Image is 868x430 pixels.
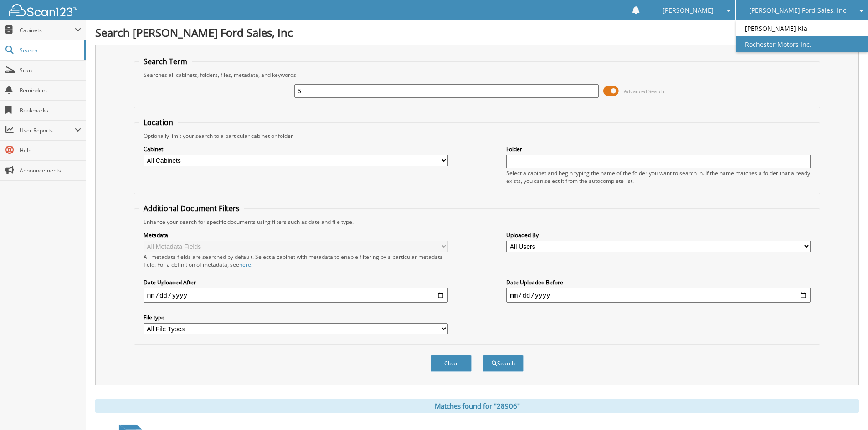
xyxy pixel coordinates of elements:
button: Clear [431,355,472,372]
div: Optionally limit your search to a particular cabinet or folder [139,132,815,140]
input: start [144,288,448,303]
span: [PERSON_NAME] Ford Sales, Inc [749,8,846,13]
span: Announcements [20,167,81,174]
iframe: Chat Widget [822,386,868,430]
span: Help [20,147,81,154]
legend: Location [139,117,178,127]
span: Bookmarks [20,106,81,114]
div: Searches all cabinets, folders, files, metadata, and keywords [139,71,815,79]
span: Cabinets [20,26,75,34]
legend: Search Term [139,56,192,66]
a: here [239,261,251,268]
div: All metadata fields are searched by default. Select a cabinet with metadata to enable filtering b... [144,253,448,268]
label: Folder [506,145,811,153]
span: Advanced Search [624,88,664,95]
label: Metadata [144,231,448,239]
label: Date Uploaded After [144,278,448,286]
label: Uploaded By [506,231,811,239]
label: File type [144,314,448,321]
input: end [506,288,811,303]
label: Cabinet [144,145,448,153]
h1: Search [PERSON_NAME] Ford Sales, Inc [95,25,859,40]
div: Select a cabinet and begin typing the name of the folder you want to search in. If the name match... [506,169,811,185]
div: Matches found for "28906" [95,399,859,413]
span: [PERSON_NAME] [663,8,714,13]
legend: Additional Document Filters [139,203,244,213]
span: Search [20,46,80,54]
span: Scan [20,66,81,74]
a: [PERSON_NAME] Kia [736,20,868,36]
div: Enhance your search for specific documents using filters such as date and file type. [139,218,815,226]
button: Search [483,355,524,372]
label: Date Uploaded Before [506,278,811,286]
a: Rochester Motors Inc. [736,36,868,52]
span: User Reports [20,126,75,134]
img: scan123-logo-white.svg [9,4,77,16]
span: Reminders [20,86,81,94]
